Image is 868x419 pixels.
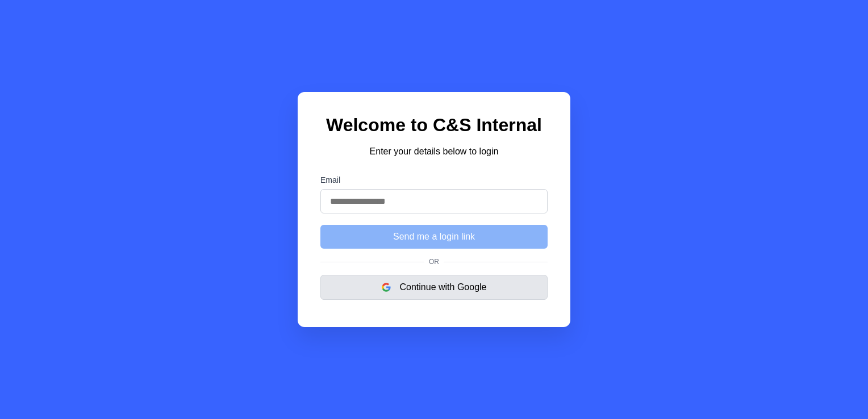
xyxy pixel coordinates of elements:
[320,175,548,185] label: Email
[320,145,548,158] p: Enter your details below to login
[382,283,391,292] img: google logo
[320,225,548,249] button: Send me a login link
[424,258,444,266] span: Or
[320,275,548,300] button: Continue with Google
[320,115,548,136] h1: Welcome to C&S Internal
